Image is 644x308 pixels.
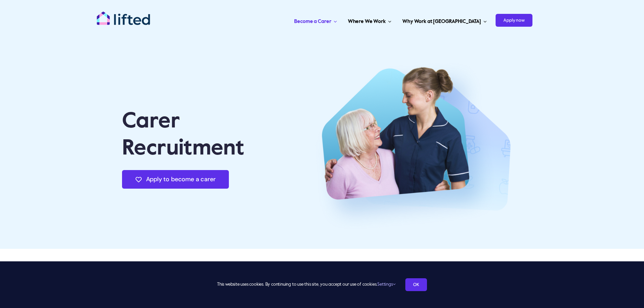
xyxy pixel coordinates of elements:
[496,14,532,27] span: Apply now
[217,279,395,290] span: This website uses cookies. By continuing to use this site, you accept our use of cookies.
[377,282,395,287] a: Settings
[294,16,331,27] span: Become a Carer
[348,16,386,27] span: Where We Work
[122,111,244,159] span: Carer Recruitment
[292,10,339,30] a: Become a Carer
[402,16,481,27] span: Why Work at [GEOGRAPHIC_DATA]
[202,10,532,30] nav: Carer Jobs Menu
[405,278,427,291] a: OK
[496,10,532,30] a: Apply now
[96,11,150,18] a: lifted-logo
[346,10,393,30] a: Where We Work
[146,176,216,183] span: Apply to become a carer
[400,10,489,30] a: Why Work at [GEOGRAPHIC_DATA]
[122,170,229,189] a: Apply to become a carer
[308,51,522,242] img: Beome a Carer – Hero Image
